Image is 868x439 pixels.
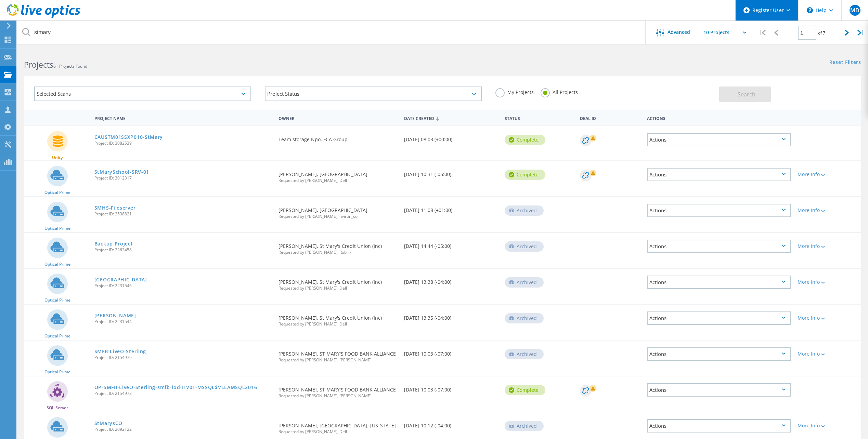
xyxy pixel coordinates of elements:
span: SQL Server [47,406,68,410]
div: More Info [798,208,858,213]
span: Optical Prime [44,370,70,374]
div: [DATE] 14:44 (-05:00) [401,233,501,255]
div: Complete [505,385,545,395]
div: | [755,21,769,45]
div: Archived [505,421,544,431]
div: Complete [505,135,545,145]
div: [DATE] 11:08 (+01:00) [401,197,501,219]
span: Project ID: 2231544 [94,320,272,324]
div: Actions [647,419,791,433]
div: Complete [505,170,545,180]
span: MD [850,8,859,13]
div: [DATE] 10:03 (-07:00) [401,341,501,363]
div: More Info [798,280,858,284]
span: Requested by [PERSON_NAME], Dell [278,322,397,326]
div: Archived [505,277,544,288]
div: [DATE] 10:31 (-05:00) [401,161,501,184]
button: Search [719,87,771,102]
label: All Projects [541,88,578,95]
span: Requested by [PERSON_NAME], Dell [278,430,397,434]
span: Optical Prime [44,262,70,266]
div: Actions [647,383,791,397]
span: 61 Projects Found [53,63,87,69]
span: Requested by [PERSON_NAME], [PERSON_NAME] [278,394,397,398]
a: [PERSON_NAME] [94,313,136,318]
div: Deal Id [576,111,644,124]
span: Project ID: 3012317 [94,176,272,180]
span: Project ID: 2154979 [94,356,272,360]
div: Archived [505,241,544,252]
a: StMarysCO [94,421,122,426]
div: [PERSON_NAME], [GEOGRAPHIC_DATA] [275,161,401,189]
input: Search projects by name, owner, ID, company, etc [17,21,646,44]
span: Project ID: 2154978 [94,391,272,396]
div: [PERSON_NAME], St Mary's Credit Union (Inc) [275,269,401,297]
span: Requested by [PERSON_NAME], nviron_co [278,214,397,218]
span: Unity [52,156,63,160]
svg: \n [807,7,813,13]
a: SMHS-Fileserver [94,205,136,210]
div: [PERSON_NAME], ST MARY'S FOOD BANK ALLIANCE [275,376,401,405]
div: More Info [798,316,858,320]
div: Actions [647,347,791,361]
span: Requested by [PERSON_NAME], Dell [278,286,397,290]
div: [DATE] 13:38 (-04:00) [401,269,501,291]
div: More Info [798,172,858,177]
span: Optical Prime [44,226,70,230]
a: Backup Project [94,241,133,246]
a: [GEOGRAPHIC_DATA] [94,277,147,282]
div: Archived [505,349,544,359]
div: Actions [647,276,791,289]
a: StMarySchool-SRV-01 [94,170,149,174]
span: Requested by [PERSON_NAME], Rubrik [278,250,397,254]
span: Optical Prime [44,190,70,195]
div: More Info [798,351,858,356]
div: [DATE] 10:12 (-04:00) [401,412,501,435]
div: Archived [505,205,544,216]
div: [PERSON_NAME], ST MARY'S FOOD BANK ALLIANCE [275,341,401,369]
div: Actions [644,111,794,124]
span: Search [738,91,755,98]
span: Advanced [668,30,690,35]
a: Live Optics Dashboard [7,14,80,19]
div: Project Status [265,87,482,101]
div: [DATE] 10:03 (-07:00) [401,376,501,399]
div: Actions [647,204,791,217]
div: Actions [647,168,791,181]
span: Project ID: 2538821 [94,212,272,216]
div: More Info [798,423,858,428]
div: Actions [647,240,791,253]
a: Reset Filters [829,60,861,66]
div: | [854,21,868,45]
div: Actions [647,311,791,325]
span: of 7 [818,30,825,36]
div: Owner [275,111,401,124]
div: Actions [647,133,791,146]
b: Projects [24,59,53,70]
div: [DATE] 13:35 (-04:00) [401,305,501,327]
label: My Projects [495,88,534,95]
span: Requested by [PERSON_NAME], [PERSON_NAME] [278,358,397,362]
div: [PERSON_NAME], [GEOGRAPHIC_DATA] [275,197,401,225]
span: Optical Prime [44,298,70,302]
span: Optical Prime [44,334,70,338]
div: Date Created [401,111,501,124]
a: SMFB-LiveO-Sterling [94,349,146,354]
span: Project ID: 2231546 [94,284,272,288]
div: [PERSON_NAME], St Mary's Credit Union (Inc) [275,233,401,261]
div: More Info [798,244,858,249]
div: Selected Scans [34,87,251,101]
div: [DATE] 08:03 (+00:00) [401,126,501,149]
div: Archived [505,313,544,323]
div: Project Name [91,111,275,124]
span: Project ID: 3082539 [94,141,272,145]
div: Status [501,111,576,124]
a: CAUSTM01SSXP010-StMary [94,135,163,139]
div: Team storage Npo, FCA Group [275,126,401,149]
span: Project ID: 2362458 [94,248,272,252]
span: Requested by [PERSON_NAME], Dell [278,178,397,183]
span: Project ID: 2092122 [94,427,272,431]
div: [PERSON_NAME], St Mary's Credit Union (Inc) [275,305,401,333]
a: OP-SMFB-LiveO-Sterling-smfb-iod-HV01-MSSQL$VEEAMSQL2016 [94,385,257,390]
